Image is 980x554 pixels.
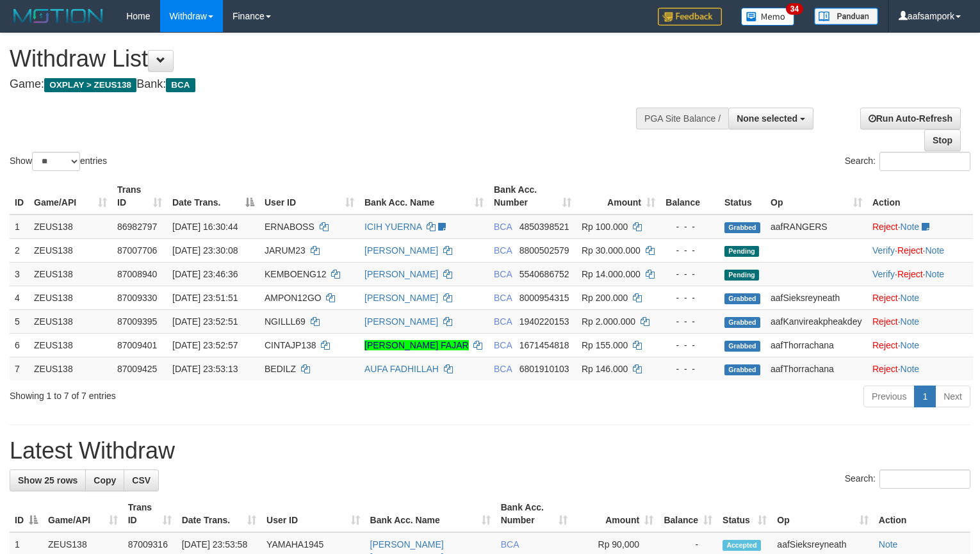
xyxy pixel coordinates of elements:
span: Copy [94,475,116,485]
span: Copy 8000954315 to clipboard [519,293,569,303]
th: Game/API: activate to sort column ascending [29,178,112,215]
span: None selected [737,113,797,124]
td: · [867,215,973,239]
span: Copy 8800502579 to clipboard [519,245,569,256]
td: 4 [10,286,29,309]
a: Copy [85,469,124,491]
span: Rp 2.000.000 [582,316,635,327]
span: Grabbed [724,364,760,375]
span: [DATE] 23:52:57 [172,340,238,350]
span: Grabbed [724,341,760,352]
div: - - - [666,220,714,233]
div: - - - [666,339,714,352]
th: Amount: activate to sort column ascending [573,496,658,532]
td: · [867,357,973,380]
td: ZEUS138 [29,357,112,380]
span: KEMBOENG12 [265,269,326,279]
a: [PERSON_NAME] FAJAR [364,340,469,350]
td: aafSieksreyneath [765,286,867,309]
th: Op: activate to sort column ascending [765,178,867,215]
span: Grabbed [724,222,760,233]
span: Rp 200.000 [582,293,628,303]
a: Show 25 rows [10,469,86,491]
a: Verify [872,269,895,279]
a: ICIH YUERNA [364,222,421,232]
span: 87008940 [117,269,157,279]
td: aafThorrachana [765,357,867,380]
span: Copy 6801910103 to clipboard [519,364,569,374]
a: Reject [872,222,898,232]
th: Amount: activate to sort column ascending [576,178,660,215]
span: Pending [724,246,759,257]
span: BCA [494,340,512,350]
th: Bank Acc. Number: activate to sort column ascending [489,178,576,215]
td: ZEUS138 [29,333,112,357]
td: aafRANGERS [765,215,867,239]
a: [PERSON_NAME] [364,245,438,256]
th: Game/API: activate to sort column ascending [43,496,123,532]
td: 1 [10,215,29,239]
td: · · [867,262,973,286]
a: Note [901,316,920,327]
span: [DATE] 16:30:44 [172,222,238,232]
th: Bank Acc. Name: activate to sort column ascending [365,496,496,532]
th: Action [867,178,973,215]
input: Search: [879,152,970,171]
span: [DATE] 23:46:36 [172,269,238,279]
a: Verify [872,245,895,256]
h1: Withdraw List [10,46,641,72]
img: Button%20Memo.svg [741,8,795,26]
th: Bank Acc. Number: activate to sort column ascending [496,496,573,532]
span: Accepted [723,540,761,551]
td: 7 [10,357,29,380]
a: Note [901,222,920,232]
a: Previous [863,386,915,407]
a: Note [879,539,898,550]
a: Note [925,269,944,279]
a: Next [935,386,970,407]
span: BEDILZ [265,364,296,374]
td: · [867,309,973,333]
th: Trans ID: activate to sort column ascending [123,496,177,532]
span: Rp 155.000 [582,340,628,350]
span: Grabbed [724,317,760,328]
a: Stop [924,129,961,151]
th: Op: activate to sort column ascending [772,496,873,532]
button: None selected [728,108,813,129]
span: 86982797 [117,222,157,232]
label: Show entries [10,152,107,171]
div: - - - [666,268,714,281]
h4: Game: Bank: [10,78,641,91]
td: ZEUS138 [29,238,112,262]
a: Reject [872,340,898,350]
span: Copy 1940220153 to clipboard [519,316,569,327]
td: ZEUS138 [29,215,112,239]
span: [DATE] 23:52:51 [172,316,238,327]
img: MOTION_logo.png [10,6,107,26]
td: 3 [10,262,29,286]
th: Trans ID: activate to sort column ascending [112,178,167,215]
span: 34 [786,3,803,15]
a: Note [901,364,920,374]
label: Search: [845,469,970,489]
a: Note [901,340,920,350]
a: Reject [897,245,923,256]
span: Rp 100.000 [582,222,628,232]
a: Note [901,293,920,303]
a: Run Auto-Refresh [860,108,961,129]
label: Search: [845,152,970,171]
th: User ID: activate to sort column ascending [261,496,364,532]
div: - - - [666,363,714,375]
td: aafThorrachana [765,333,867,357]
span: Copy 5540686752 to clipboard [519,269,569,279]
td: · [867,286,973,309]
div: - - - [666,291,714,304]
span: BCA [494,222,512,232]
span: 87009401 [117,340,157,350]
div: PGA Site Balance / [636,108,728,129]
img: panduan.png [814,8,878,25]
a: [PERSON_NAME] [364,293,438,303]
h1: Latest Withdraw [10,438,970,464]
span: Pending [724,270,759,281]
a: Reject [872,293,898,303]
